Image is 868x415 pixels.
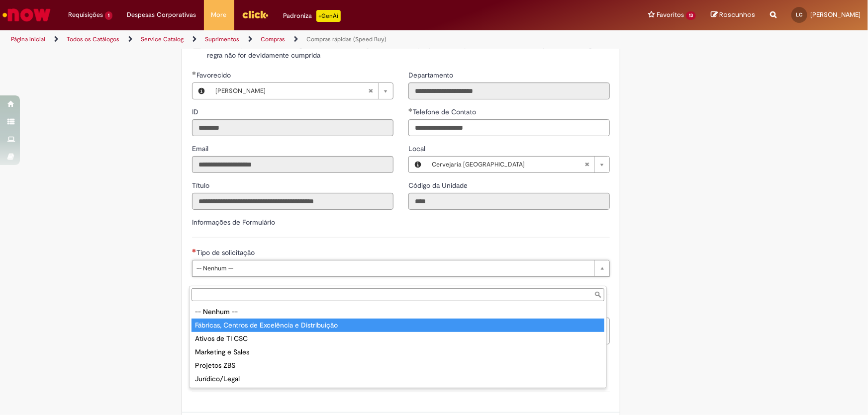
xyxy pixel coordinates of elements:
[192,372,604,386] div: Jurídico/Legal
[192,345,604,359] div: Marketing e Sales
[190,303,606,388] ul: Tipo de solicitação
[192,319,604,332] div: Fábricas, Centros de Excelência e Distribuição
[192,305,604,319] div: -- Nenhum --
[192,359,604,372] div: Projetos ZBS
[192,332,604,345] div: Ativos de TI CSC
